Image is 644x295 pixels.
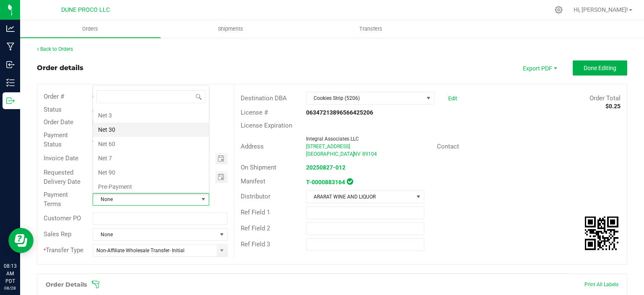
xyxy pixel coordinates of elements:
a: 20250827-012 [306,164,345,171]
iframe: Resource center [8,228,34,253]
span: Hi, [PERSON_NAME]! [574,6,628,13]
a: Back to Orders [37,46,73,52]
span: Toggle calendar [216,171,228,183]
li: Net 90 [93,165,209,180]
div: Manage settings [553,6,564,14]
span: None [93,193,198,205]
span: Sales Rep [44,230,71,238]
span: Payment Terms [44,191,68,208]
span: Status [44,106,62,113]
span: Toggle calendar [216,153,228,164]
span: License Expiration [241,122,292,129]
img: Scan me! [585,217,618,250]
span: Destination DBA [241,94,287,102]
strong: $0.25 [605,103,621,110]
qrcode: 00000135 [585,217,618,250]
span: 89104 [362,151,377,157]
a: T-0000883164 [306,179,345,185]
span: Ref Field 2 [241,225,270,232]
span: In Sync [347,177,353,186]
span: NV [353,151,361,157]
span: Orders [71,25,109,33]
inline-svg: Inventory [6,78,15,87]
div: Order details [37,63,83,73]
a: Edit [448,95,457,102]
span: Customer PO [44,214,81,222]
span: Invoice Date [44,154,78,162]
li: Pre-Payment [93,180,209,194]
li: Net 7 [93,151,209,165]
span: Cookies Strip (5206) [306,92,423,104]
a: Shipments [161,20,301,38]
button: Done Editing [573,60,627,76]
span: Ref Field 1 [241,209,270,216]
span: Address [241,143,264,150]
span: Distributor [241,193,270,200]
span: Ref Field 3 [241,240,270,248]
a: Orders [20,20,161,38]
span: Order Total [589,94,621,102]
span: , [353,151,353,157]
p: 08:13 AM PDT [4,262,16,285]
span: Contact [437,143,459,150]
inline-svg: Manufacturing [6,42,15,51]
inline-svg: Outbound [6,97,15,105]
span: On Shipment [241,164,276,171]
span: None [93,229,216,240]
p: 08/28 [4,285,16,291]
li: Net 3 [93,108,209,123]
li: Net 60 [93,137,209,151]
span: Requested Delivery Date [44,169,80,186]
span: Shipments [207,25,254,33]
h1: Order Details [46,281,87,288]
li: Net 30 [93,123,209,137]
span: Manifest [241,178,265,185]
inline-svg: Analytics [6,24,15,33]
li: Export PDF [514,60,564,76]
span: Transfer Type [44,246,83,254]
span: Transfers [348,25,394,33]
span: Payment Status [44,131,68,149]
inline-svg: Inbound [6,60,15,69]
span: DUNE PROCO LLC [61,6,110,13]
span: License # [241,109,268,116]
a: Transfers [301,20,441,38]
span: Integral Associates LLC [306,136,359,142]
span: Order Date [44,118,73,126]
span: [STREET_ADDRESS] [306,144,350,149]
span: ARARAT WINE AND LIQUOR [306,191,413,203]
span: [GEOGRAPHIC_DATA] [306,151,354,157]
strong: 06347213896566425206 [306,109,373,116]
span: Order # [44,93,64,100]
span: Done Editing [584,65,616,71]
